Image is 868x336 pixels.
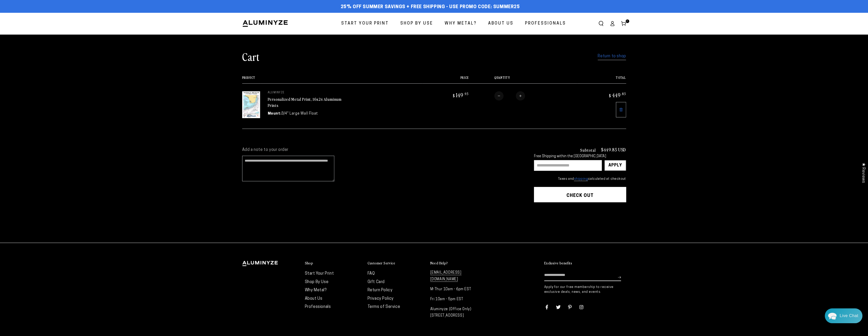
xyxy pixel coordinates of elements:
div: [DATE] [90,102,99,106]
summary: Shop [305,261,362,266]
th: Price [422,76,469,83]
span: Shop By Use [400,20,433,27]
a: About Us [305,297,323,301]
a: shipping [574,177,588,181]
div: [PERSON_NAME] [23,135,90,139]
div: Chat widget toggle [825,308,862,323]
h2: Customer Service [368,261,395,265]
span: Why Metal? [445,20,477,27]
button: Check out [534,187,626,202]
div: [PERSON_NAME] [23,118,90,123]
p: aluminyze [268,91,345,94]
a: Professionals [521,17,570,30]
p: What is the damage rate on prints larger than 40” in any direction. As I stated “Large Prints” [17,90,99,95]
iframe: PayPal-paypal [534,212,626,223]
img: Helga [37,8,50,21]
label: Add a note to your order [242,147,524,153]
a: Remove 16"x24" Rectangle White Glossy Aluminyzed Photo [616,102,626,117]
p: M-Thur 10am - 6pm EST [430,286,488,293]
summary: Exclusive benefits [544,261,626,266]
a: Start Your Print [337,17,393,30]
a: Start Your Print [305,272,334,276]
a: Leave A Message [34,154,75,162]
button: Subscribe [618,270,621,285]
dd: 3/4" Large Wall Float [281,111,318,116]
img: fba842a801236a3782a25bbf40121a09 [17,101,22,106]
div: Free Shipping within the [GEOGRAPHIC_DATA] [534,154,626,159]
span: $ [453,93,455,98]
th: Total [577,76,626,83]
span: $ [609,93,611,98]
a: About Us [484,17,517,30]
span: Professionals [525,20,566,27]
th: Quantity [469,76,577,83]
th: Product [242,76,422,83]
div: Click to open Judge.me floating reviews tab [858,159,868,187]
span: Away until [DATE] [38,25,71,29]
sup: .85 [621,92,626,96]
p: I sent a earlier just thought your order conmfirmation might help This is [PERSON_NAME] can you p... [17,74,99,79]
a: Professionals [305,305,331,309]
p: Fri 10am - 5pm EST [430,296,488,303]
h1: Cart [242,50,260,63]
small: Taxes and calculated at checkout [534,176,626,182]
img: 4e5d39ed371d63698556a7f38b21d284 [17,51,22,57]
span: 3 [627,19,628,23]
img: 4e5d39ed371d63698556a7f38b21d284 [17,85,22,90]
img: fba842a801236a3782a25bbf40121a09 [17,135,22,140]
img: fba842a801236a3782a25bbf40121a09 [17,118,22,123]
h2: Shop [305,261,313,265]
a: Privacy Policy [368,297,394,301]
img: 16"x24" Rectangle White Glossy Aluminyzed Photo [242,91,260,118]
a: Return to shop [598,53,626,60]
summary: Need Help? [430,261,488,266]
div: [PERSON_NAME] [23,101,90,106]
a: Gift Card [368,280,385,284]
p: Thank You [17,57,99,62]
h2: Exclusive benefits [544,261,572,265]
a: FAQ [368,272,375,276]
a: Terms of Service [368,305,400,309]
p: You're welcome, [PERSON_NAME] [17,107,99,112]
div: Recent Conversations [10,42,98,47]
img: 4e5d39ed371d63698556a7f38b21d284 [17,68,22,73]
a: Shop By Use [305,280,329,284]
h3: Subtotal [580,148,596,152]
p: Hi [PERSON_NAME], Thank you for contacting us. May I request for photo/s of the actual print so I... [17,140,99,145]
div: [DATE] [90,135,99,139]
summary: Search our site [595,18,607,29]
input: Quantity for Personalized Metal Print, 16x24 Aluminum Prints [503,91,516,100]
img: Aluminyze [242,20,288,27]
p: Apply for our free membership to receive exclusive deals, news, and events. [544,285,626,294]
dt: Mount: [268,111,282,116]
summary: Customer Service [368,261,425,266]
a: Return Policy [368,288,393,292]
a: Personalized Metal Print, 16x24 Aluminum Prints [268,96,342,108]
p: Hi [PERSON_NAME], Thank you for reaching out to [GEOGRAPHIC_DATA]. The shipping address for order... [17,124,99,128]
a: Why Metal? [441,17,480,30]
sup: .95 [464,92,469,96]
h2: Need Help? [430,261,448,265]
div: Aluminyze [23,85,90,89]
div: Aluminyze [23,68,90,73]
a: Why Metal? [305,288,327,292]
p: Aluminyze (Office Only) [STREET_ADDRESS] [430,306,488,319]
div: Apply [608,160,622,171]
div: [DATE] [90,52,99,56]
div: Contact Us Directly [840,308,858,323]
p: $449.85 USD [601,147,626,152]
span: 25% off Summer Savings + Free Shipping - Use Promo Code: SUMMER25 [341,4,520,10]
img: John [59,8,72,21]
div: [DATE] [90,118,99,122]
bdi: 449 [608,91,626,98]
div: Aluminyze [23,52,90,57]
a: [EMAIL_ADDRESS][DOMAIN_NAME] [430,271,462,282]
img: Marie J [48,8,61,21]
span: Start Your Print [341,20,389,27]
div: [DATE] [90,85,99,89]
div: [DATE] [90,69,99,72]
a: Shop By Use [397,17,437,30]
span: About Us [488,20,513,27]
bdi: 149 [452,91,469,98]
